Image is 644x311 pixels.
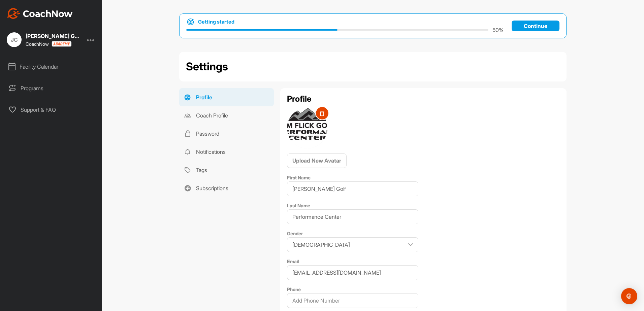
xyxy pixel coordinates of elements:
[292,157,341,164] span: Upload New Avatar
[287,286,301,292] label: Phone
[26,33,79,39] div: [PERSON_NAME] Golf Performance Center
[287,231,303,236] label: Gender
[287,175,311,180] label: First Name
[52,41,71,47] img: CoachNow acadmey
[7,8,73,19] img: CoachNow
[186,18,195,26] img: bullseye
[492,26,504,34] p: 50 %
[186,59,228,75] h2: Settings
[287,258,299,264] label: Email
[7,32,22,47] div: JC
[287,153,347,168] button: Upload New Avatar
[26,41,71,47] div: CoachNow
[287,108,327,148] img: user
[287,293,418,308] input: Add Phone Number
[4,58,99,75] div: Facility Calendar
[179,125,274,143] a: Password
[179,106,274,125] a: Coach Profile
[512,21,559,31] a: Continue
[179,179,274,197] a: Subscriptions
[4,101,99,118] div: Support & FAQ
[287,95,560,103] h2: Profile
[179,88,274,106] a: Profile
[4,80,99,97] div: Programs
[621,288,637,304] div: Open Intercom Messenger
[179,161,274,179] a: Tags
[198,18,234,26] h1: Getting started
[287,203,310,208] label: Last Name
[179,143,274,161] a: Notifications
